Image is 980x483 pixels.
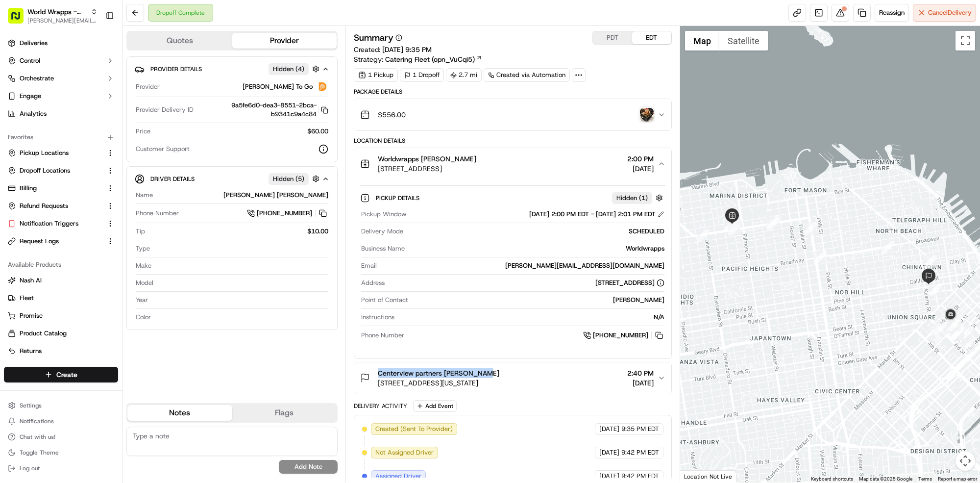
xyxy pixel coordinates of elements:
span: Created: [354,45,432,54]
div: [PERSON_NAME] [412,296,664,305]
span: Chat with us! [20,433,55,441]
div: [STREET_ADDRESS] [595,279,664,287]
img: ezil cloma [10,169,25,185]
span: Assigned Driver [375,472,421,481]
div: 2.7 mi [446,68,482,82]
button: Start new chat [167,97,178,108]
span: Tip [136,227,145,236]
button: Hidden (5) [269,173,322,185]
span: 9:42 PM EDT [621,472,659,481]
span: [DATE] 9:35 PM [382,45,432,54]
button: 9a5fe6d0-dea3-8551-2bca-b9341c9a4c84 [197,101,328,119]
span: Pylon [98,243,119,251]
h3: Summary [354,33,393,42]
span: [DATE] [599,448,619,457]
button: Orchestrate [4,71,118,86]
a: 📗Knowledge Base [6,215,79,233]
span: Toggle Theme [20,449,59,457]
span: Price [136,127,150,136]
span: Provider Details [150,65,202,73]
span: Hidden ( 5 ) [273,175,304,183]
div: 📗 [10,220,18,228]
span: [DATE] [627,164,654,174]
span: Delivery Mode [361,227,403,236]
div: Location Details [354,137,672,145]
button: Nash AI [4,273,118,288]
div: Favorites [4,129,118,145]
span: [STREET_ADDRESS] [378,164,476,174]
a: Billing [8,184,102,193]
button: Map camera controls [955,451,975,471]
span: [PHONE_NUMBER] [593,331,648,340]
div: Created via Automation [484,68,570,82]
span: Type [136,244,150,253]
button: Request Logs [4,233,118,249]
span: Returns [20,347,42,356]
button: Hidden (4) [269,63,322,75]
span: Notifications [20,417,54,425]
a: Terms (opens in new tab) [918,476,932,482]
div: 24 [948,324,961,337]
button: Add Event [413,400,457,412]
span: Centerview partners [PERSON_NAME] [378,368,499,378]
button: Engage [4,88,118,104]
span: 9:35 PM EDT [621,425,659,433]
div: 12 [726,218,738,231]
div: 28 [962,339,975,352]
button: Toggle Theme [4,446,118,459]
button: Provider DetailsHidden (4) [135,61,329,77]
div: 1 Pickup [354,68,398,82]
img: 1736555255976-a54dd68f-1ca7-489b-9aae-adbdc363a1c4 [10,94,27,111]
span: [STREET_ADDRESS][US_STATE] [378,378,499,388]
button: Notes [127,405,232,421]
button: $556.00photo_proof_of_delivery image [354,99,671,130]
button: World Wrapps - Marina[PERSON_NAME][EMAIL_ADDRESS][DOMAIN_NAME] [4,4,101,27]
div: 14 [766,215,779,228]
span: [PHONE_NUMBER] [257,209,312,218]
div: SCHEDULED [407,227,664,236]
span: Instructions [361,313,394,322]
button: See all [152,126,178,137]
a: Dropoff Locations [8,166,102,175]
span: Orchestrate [20,74,54,83]
span: Phone Number [136,209,179,218]
span: Dropoff Locations [20,166,70,175]
button: Reassign [875,4,909,22]
span: nakirzaman [30,152,65,160]
button: World Wrapps - Marina [27,7,87,17]
span: Driver Details [150,175,195,183]
div: 11 [725,217,738,230]
button: Control [4,53,118,69]
div: 30 [948,318,961,331]
div: 17 [814,251,827,264]
div: 19 [924,255,937,268]
button: Create [4,367,118,382]
button: Quotes [127,33,232,49]
a: [PHONE_NUMBER] [247,208,328,219]
div: 9 [697,229,710,242]
div: 29 [934,322,947,335]
span: Request Logs [20,237,59,246]
button: CancelDelivery [913,4,976,22]
a: Fleet [8,294,114,303]
span: [DATE] [599,425,619,433]
div: 26 [951,327,964,339]
button: [PERSON_NAME][EMAIL_ADDRESS][DOMAIN_NAME] [27,17,98,25]
span: Create [56,370,77,380]
input: Got a question? Start typing here... [25,63,176,74]
span: Address [361,279,385,287]
span: Fleet [20,294,34,303]
span: Deliveries [20,39,48,48]
button: Refund Requests [4,198,118,214]
button: Product Catalog [4,326,118,341]
span: Pickup Locations [20,149,69,157]
span: Make [136,261,151,270]
div: 1 Dropoff [400,68,444,82]
span: [PERSON_NAME] To Go [243,82,313,91]
span: 9:42 PM EDT [621,448,659,457]
p: Welcome 👋 [10,39,178,55]
a: Returns [8,347,114,356]
a: Promise [8,311,114,320]
span: Control [20,56,40,65]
